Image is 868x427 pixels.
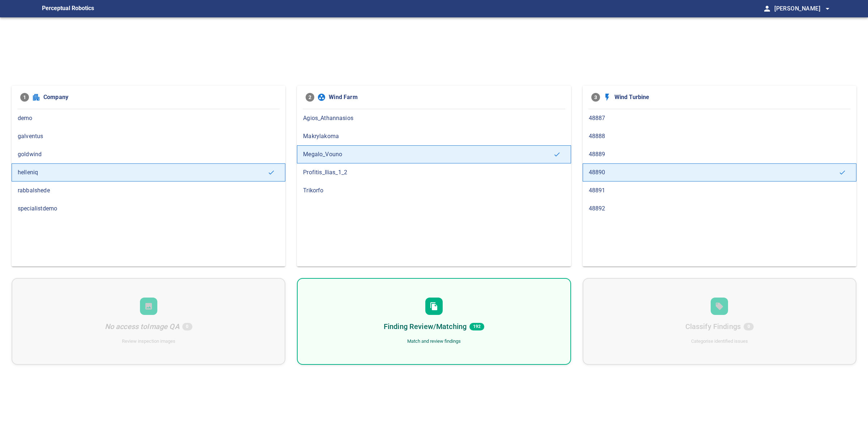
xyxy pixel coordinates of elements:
[407,338,461,345] div: Match and review findings
[583,109,856,127] div: 48887
[303,168,565,177] span: Profitis_Ilias_1_2
[12,163,285,182] div: helleniq
[469,323,484,330] span: 192
[303,186,565,195] span: Trikorfo
[18,132,279,141] span: galventus
[614,93,848,102] span: Wind Turbine
[18,150,279,159] span: goldwind
[18,168,268,177] span: helleniq
[589,150,850,159] span: 48889
[42,3,94,14] figcaption: Perceptual Robotics
[12,145,285,163] div: goldwind
[591,93,600,102] span: 3
[384,321,467,332] h6: Finding Review/Matching
[583,182,856,200] div: 48891
[297,109,571,127] div: Agios_Athannasios
[12,200,285,218] div: specialistdemo
[297,278,571,365] div: Finding Review/Matching192Match and review findings
[297,145,571,163] div: Megalo_Vouno
[20,93,29,102] span: 1
[583,163,856,182] div: 48890
[589,204,850,213] span: 48892
[12,182,285,200] div: rabbalshede
[589,186,850,195] span: 48891
[771,1,832,16] button: [PERSON_NAME]
[297,182,571,200] div: Trikorfo
[18,186,279,195] span: rabbalshede
[306,93,314,102] span: 2
[589,132,850,141] span: 48888
[763,4,771,13] span: person
[12,127,285,145] div: galventus
[303,132,565,141] span: Makrylakoma
[18,204,279,213] span: specialistdemo
[823,4,832,13] span: arrow_drop_down
[18,114,279,123] span: demo
[329,93,562,102] span: Wind Farm
[583,200,856,218] div: 48892
[583,127,856,145] div: 48888
[774,4,832,14] span: [PERSON_NAME]
[583,145,856,163] div: 48889
[43,93,277,102] span: Company
[303,114,565,123] span: Agios_Athannasios
[589,114,850,123] span: 48887
[12,109,285,127] div: demo
[297,163,571,182] div: Profitis_Ilias_1_2
[297,127,571,145] div: Makrylakoma
[303,150,553,159] span: Megalo_Vouno
[589,168,839,177] span: 48890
